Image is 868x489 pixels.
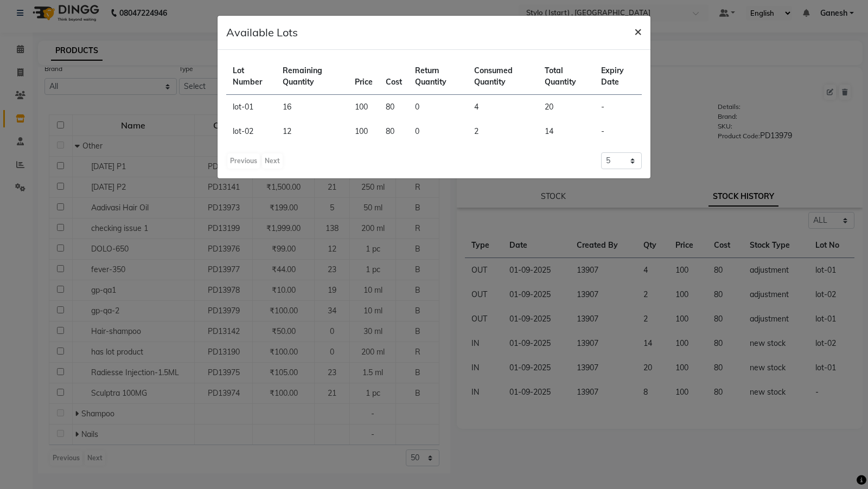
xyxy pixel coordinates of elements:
th: Price [348,59,379,95]
td: 80 [379,95,409,120]
td: 12 [276,119,348,144]
td: 2 [468,119,538,144]
td: 14 [538,119,595,144]
th: Expiry Date [595,59,642,95]
th: Remaining Quantity [276,59,348,95]
td: 100 [348,95,379,120]
td: 4 [468,95,538,120]
th: Lot Number [226,59,276,95]
td: 0 [409,119,468,144]
th: Total Quantity [538,59,595,95]
td: lot-02 [226,119,276,144]
th: Consumed Quantity [468,59,538,95]
td: 16 [276,95,348,120]
span: × [634,23,642,39]
th: Cost [379,59,409,95]
th: Return Quantity [409,59,468,95]
button: Close [626,16,650,46]
td: - [595,95,642,120]
td: 80 [379,119,409,144]
td: 20 [538,95,595,120]
td: 0 [409,95,468,120]
td: - [595,119,642,144]
td: 100 [348,119,379,144]
td: lot-01 [226,95,276,120]
h5: Available Lots [226,24,298,41]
